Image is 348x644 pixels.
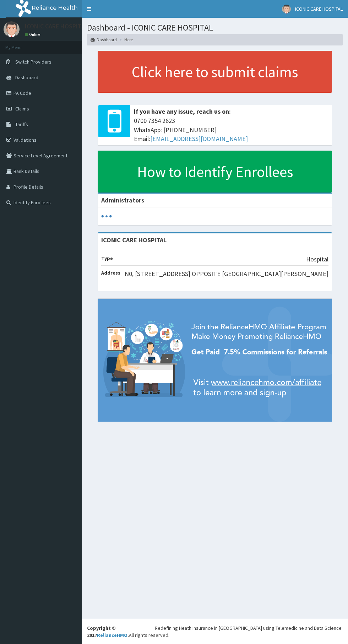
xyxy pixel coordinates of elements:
a: RelianceHMO [97,632,127,638]
b: Address [101,270,120,276]
b: If you have any issue, reach us on: [134,107,231,115]
span: Switch Providers [15,59,51,65]
a: Online [25,32,42,37]
span: Claims [15,105,29,112]
img: User Image [4,21,20,37]
b: Administrators [101,196,144,204]
svg: audio-loading [101,211,112,222]
span: Dashboard [15,74,38,81]
footer: All rights reserved. [82,619,348,644]
a: Dashboard [91,37,117,43]
p: ICONIC CARE HOSPITAL [25,23,88,29]
a: How to Identify Enrollees [98,151,332,193]
strong: ICONIC CARE HOSPITAL [101,236,167,244]
strong: Copyright © 2017 . [87,625,129,638]
span: ICONIC CARE HOSPITAL [295,6,343,12]
img: User Image [282,5,291,13]
li: Here [118,37,133,43]
img: provider-team-banner.png [98,299,332,422]
h1: Dashboard - ICONIC CARE HOSPITAL [87,23,343,32]
span: Tariffs [15,121,28,128]
div: Redefining Heath Insurance in [GEOGRAPHIC_DATA] using Telemedicine and Data Science! [155,624,343,632]
p: Hospital [306,255,328,264]
a: Click here to submit claims [98,51,332,93]
span: 0700 7354 2623 WhatsApp: [PHONE_NUMBER] Email: [134,116,328,144]
b: Type [101,255,113,261]
p: N0, [STREET_ADDRESS] OPPOSITE [GEOGRAPHIC_DATA][PERSON_NAME] [125,269,328,278]
a: [EMAIL_ADDRESS][DOMAIN_NAME] [150,135,248,143]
